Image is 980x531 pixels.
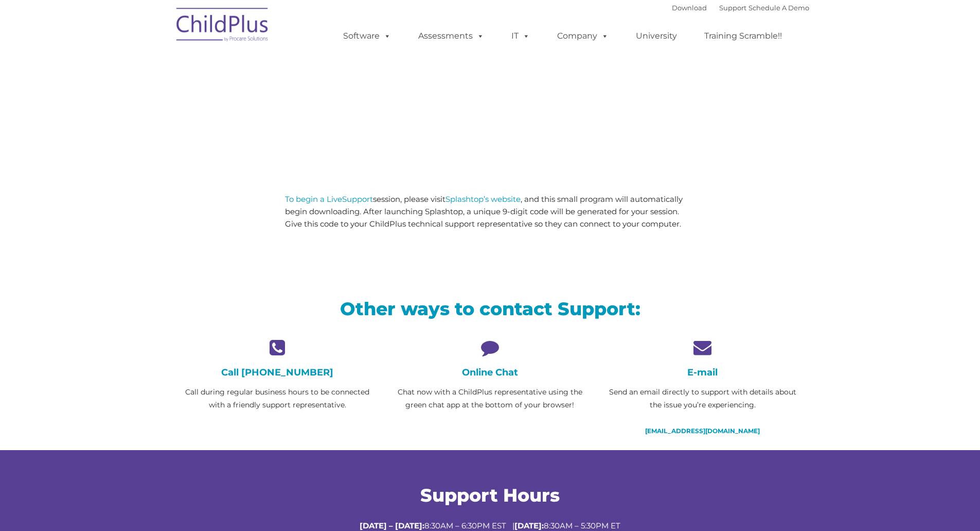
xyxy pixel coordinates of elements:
[179,74,564,106] span: LiveSupport with SplashTop
[179,367,376,378] h4: Call [PHONE_NUMBER]
[420,484,560,506] span: Support Hours
[645,427,760,435] a: [EMAIL_ADDRESS][DOMAIN_NAME]
[672,4,809,12] font: |
[439,248,541,273] a: Connect with Support
[719,4,746,12] a: Support
[391,367,589,378] h4: Online Chat
[179,386,376,412] p: Call during regular business hours to be connected with a friendly support representative.
[391,386,589,412] p: Chat now with a ChildPlus representative using the green chat app at the bottom of your browser!
[408,26,494,46] a: Assessments
[285,162,695,175] h3: When you have problems, we have answers.
[360,521,424,530] strong: [DATE] – [DATE]:
[501,26,540,46] a: IT
[749,4,809,12] a: Schedule A Demo
[179,297,801,320] h2: Other ways to contact Support:
[604,386,801,412] p: Send an email directly to support with details about the issue you’re experiencing.
[514,521,544,530] strong: [DATE]:
[285,193,695,230] p: session, please visit , and this small program will automatically begin downloading. After launch...
[285,194,373,204] a: To begin a LiveSupport
[333,26,401,46] a: Software
[694,26,792,46] a: Training Scramble!!
[171,1,274,52] img: ChildPlus by Procare Solutions
[604,367,801,378] h4: E-mail
[672,4,707,12] a: Download
[446,194,521,204] a: Splashtop’s website
[626,26,687,46] a: University
[360,521,620,530] span: 8:30AM – 6:30PM EST | 8:30AM – 5:30PM ET
[547,26,619,46] a: Company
